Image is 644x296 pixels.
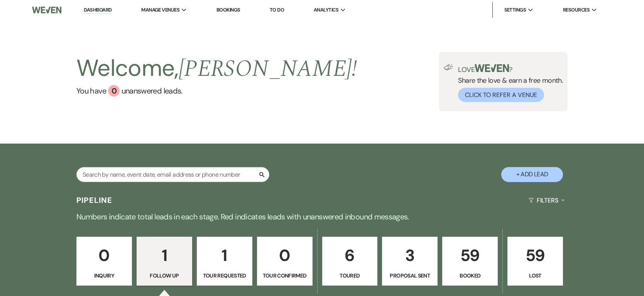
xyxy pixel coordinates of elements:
a: 59Booked [442,237,498,286]
span: Settings [504,6,526,14]
a: 0Tour Confirmed [257,237,313,286]
p: 3 [387,242,433,268]
p: Numbers indicate total leads in each stage. Red indicates leads with unanswered inbound messages. [44,211,600,223]
span: Manage Venues [141,6,179,14]
a: 0Inquiry [76,237,132,286]
p: Proposal Sent [387,271,433,280]
img: weven-logo-green.svg [475,64,509,72]
span: Resources [563,6,590,14]
div: Share the love & earn a free month. [453,64,563,102]
p: Inquiry [81,271,127,280]
span: [PERSON_NAME] ! [179,51,357,87]
p: 59 [512,242,558,268]
p: 59 [447,242,493,268]
button: Filters [526,190,568,211]
input: Search by name, event date, email address or phone number [76,167,269,182]
p: Lost [512,271,558,280]
img: loud-speaker-illustration.svg [444,64,453,70]
p: Tour Requested [202,271,247,280]
a: To Do [270,7,284,13]
p: 1 [142,242,187,268]
button: Click to Refer a Venue [458,88,544,102]
div: 0 [108,85,120,97]
p: 0 [262,242,308,268]
a: 1Tour Requested [197,237,252,286]
a: 59Lost [507,237,563,286]
button: + Add Lead [501,167,563,182]
a: 1Follow Up [137,237,192,286]
img: Weven Logo [32,2,61,18]
span: Analytics [314,6,338,14]
p: 6 [327,242,373,268]
p: Toured [327,271,373,280]
a: Bookings [216,7,240,13]
a: 3Proposal Sent [382,237,438,286]
p: 0 [81,242,127,268]
h3: Pipeline [76,195,113,206]
p: Booked [447,271,493,280]
p: Follow Up [142,271,187,280]
p: Love ? [458,64,563,73]
h2: Welcome, [76,52,357,85]
p: 1 [202,242,247,268]
a: Dashboard [84,7,112,14]
a: You have 0 unanswered leads. [76,85,357,97]
p: Tour Confirmed [262,271,308,280]
a: 6Toured [322,237,378,286]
